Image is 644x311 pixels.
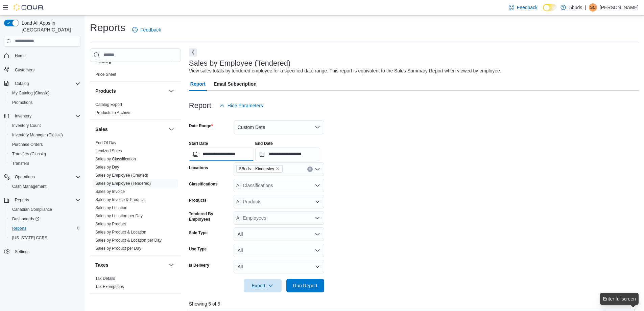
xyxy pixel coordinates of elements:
[7,182,83,191] button: Cash Management
[95,88,116,94] h3: Products
[95,205,127,210] a: Sales by Location
[7,233,83,243] button: [US_STATE] CCRS
[12,80,31,88] button: Catalog
[1,79,83,88] button: Catalog
[9,89,80,97] span: My Catalog (Classic)
[1,172,83,182] button: Operations
[189,198,207,203] label: Products
[15,67,34,73] span: Customers
[603,295,636,302] div: Enter fullscreen
[12,52,28,60] a: Home
[189,165,208,171] label: Locations
[236,165,283,173] span: 5Buds – Kindersley
[255,148,320,161] input: Press the down key to open a popover containing a calendar.
[15,113,31,119] span: Inventory
[12,90,50,96] span: My Catalog (Classic)
[90,70,181,81] div: Pricing
[589,3,597,12] div: Samantha Campbell
[12,196,80,204] span: Reports
[12,196,32,204] button: Reports
[189,211,231,222] label: Tendered By Employees
[228,102,263,109] span: Hide Parameters
[140,26,161,33] span: Feedback
[190,77,206,91] span: Report
[95,246,141,251] a: Sales by Product per Day
[9,215,42,223] a: Dashboards
[12,65,80,74] span: Customers
[590,3,596,12] span: SC
[9,98,80,107] span: Promotions
[12,207,52,212] span: Canadian Compliance
[12,112,80,120] span: Inventory
[12,142,43,147] span: Purchase Orders
[95,156,136,162] span: Sales by Classification
[95,238,162,243] a: Sales by Product & Location per Day
[90,21,125,35] h1: Reports
[276,167,280,171] button: Remove 5Buds – Kindersley from selection in this group
[189,263,209,268] label: Is Delivery
[7,88,83,98] button: My Catalog (Classic)
[95,181,151,186] span: Sales by Employee (Tendered)
[95,262,166,268] button: Taxes
[95,238,162,243] span: Sales by Product & Location per Day
[95,102,122,107] span: Catalog Export
[9,150,80,158] span: Transfers (Classic)
[95,110,130,115] a: Products to Archive
[585,3,586,12] p: |
[12,100,33,105] span: Promotions
[517,4,538,11] span: Feedback
[4,48,80,274] nav: Complex example
[7,149,83,159] button: Transfers (Classic)
[9,224,29,232] a: Reports
[315,183,320,188] button: Open list of options
[12,66,37,74] a: Customers
[167,87,175,95] button: Products
[1,247,83,257] button: Settings
[15,174,35,180] span: Operations
[543,11,543,12] span: Dark Mode
[234,120,324,134] button: Custom Date
[95,164,119,170] span: Sales by Day
[189,102,211,110] h3: Report
[15,53,26,59] span: Home
[95,173,148,178] a: Sales by Employee (Created)
[255,141,273,146] label: End Date
[95,126,166,133] button: Sales
[189,246,207,252] label: Use Type
[7,159,83,168] button: Transfers
[569,3,582,12] p: 5buds
[15,197,29,203] span: Reports
[95,165,119,170] a: Sales by Day
[9,182,80,191] span: Cash Management
[12,184,46,189] span: Cash Management
[15,81,29,86] span: Catalog
[95,222,126,226] a: Sales by Product
[95,197,144,202] a: Sales by Invoice & Product
[12,51,80,60] span: Home
[189,181,218,187] label: Classifications
[95,214,143,218] a: Sales by Location per Day
[95,140,116,145] a: End Of Day
[12,235,47,241] span: [US_STATE] CCRS
[293,282,317,289] span: Run Report
[95,157,136,161] a: Sales by Classification
[217,99,266,112] button: Hide Parameters
[234,244,324,257] button: All
[7,205,83,214] button: Canadian Compliance
[95,110,130,115] span: Products to Archive
[9,205,55,214] a: Canadian Compliance
[189,230,208,236] label: Sale Type
[95,229,146,235] span: Sales by Product & Location
[90,274,181,293] div: Taxes
[189,67,501,74] div: View sales totals by tendered employee for a specified date range. This report is equivalent to t...
[7,130,83,140] button: Inventory Manager (Classic)
[307,166,313,172] button: Clear input
[95,173,148,178] span: Sales by Employee (Created)
[95,189,125,194] span: Sales by Invoice
[600,3,639,12] p: [PERSON_NAME]
[7,140,83,149] button: Purchase Orders
[9,234,50,242] a: [US_STATE] CCRS
[189,301,639,307] p: Showing 5 of 5
[239,165,274,172] span: 5Buds – Kindersley
[189,48,197,57] button: Next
